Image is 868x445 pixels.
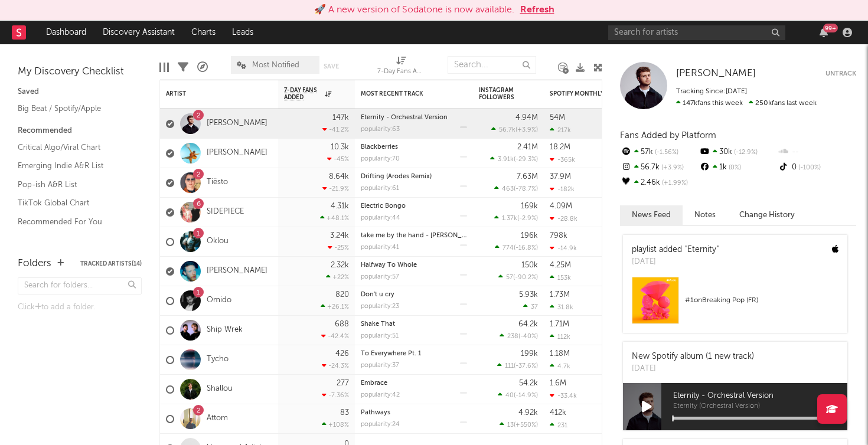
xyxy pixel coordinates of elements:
[321,332,349,340] div: -42.4 %
[550,320,569,328] div: 1.71M
[335,320,349,328] div: 688
[252,61,299,69] span: Most Notified
[361,203,406,210] a: Electric Bongo
[518,320,538,328] div: 64.2k
[699,145,777,160] div: 30k
[361,321,467,328] div: Shake That
[18,65,142,79] div: My Discovery Checklist
[18,215,130,228] a: Recommended For You
[497,362,538,369] div: ( )
[324,63,339,70] button: Save
[361,233,501,239] a: take me by the hand - [PERSON_NAME] remix
[685,293,838,307] div: # 1 on Breaking Pop (FR)
[500,332,538,340] div: ( )
[490,155,538,163] div: ( )
[521,232,538,240] div: 196k
[18,159,130,172] a: Emerging Indie A&R List
[377,50,425,84] div: 7-Day Fans Added (7-Day Fans Added)
[620,131,716,140] span: Fans Added by Platform
[550,215,577,222] div: -28.8k
[18,141,130,154] a: Critical Algo/Viral Chart
[361,114,448,121] a: Eternity - Orchestral Version
[632,351,754,363] div: New Spotify album (1 new track)
[207,207,244,217] a: SIDEPIECE
[502,245,514,251] span: 774
[38,21,94,44] a: Dashboard
[515,114,538,122] div: 4.94M
[515,186,536,192] span: -78.7 %
[331,202,349,210] div: 4.31k
[797,165,821,171] span: -100 %
[18,85,142,99] div: Saved
[361,114,467,121] div: Eternity - Orchestral Version
[518,409,538,417] div: 4.92k
[207,325,243,335] a: Ship Wrek
[632,256,719,268] div: [DATE]
[550,126,571,134] div: 217k
[778,145,856,160] div: --
[361,321,395,328] a: Shake That
[331,261,349,269] div: 2.32k
[448,56,536,74] input: Search...
[494,185,538,192] div: ( )
[515,392,536,399] span: -14.9 %
[778,160,856,175] div: 0
[550,90,638,97] div: Spotify Monthly Listeners
[361,421,400,428] div: popularity: 24
[550,291,570,299] div: 1.73M
[80,261,142,267] button: Tracked Artists(14)
[361,185,399,192] div: popularity: 61
[361,156,400,162] div: popularity: 70
[337,379,349,387] div: 277
[491,126,538,133] div: ( )
[550,232,567,240] div: 798k
[361,233,467,239] div: take me by the hand - Aaron Hibell remix
[18,102,130,115] a: Big Beat / Spotify/Apple
[166,90,254,97] div: Artist
[361,203,467,210] div: Electric Bongo
[340,409,349,417] div: 83
[660,180,688,186] span: +1.99 %
[328,244,349,251] div: -25 %
[479,87,520,101] div: Instagram Followers
[284,87,322,101] span: 7-Day Fans Added
[727,205,807,225] button: Change History
[676,68,756,80] a: [PERSON_NAME]
[515,274,536,281] span: -90.2 %
[322,126,349,133] div: -41.2 %
[335,350,349,358] div: 426
[498,273,538,281] div: ( )
[550,173,571,181] div: 37.9M
[361,333,399,339] div: popularity: 51
[660,165,684,171] span: +3.9 %
[620,175,699,191] div: 2.46k
[361,303,399,310] div: popularity: 23
[531,304,538,310] span: 37
[550,409,566,417] div: 412k
[502,215,517,222] span: 1.37k
[608,25,785,40] input: Search for artists
[361,262,467,269] div: Halfway To Whole
[550,261,571,269] div: 4.25M
[361,215,400,221] div: popularity: 44
[207,119,267,129] a: [PERSON_NAME]
[361,144,398,150] a: Blackberries
[550,303,573,311] div: 31.8k
[507,333,518,340] span: 238
[517,173,538,181] div: 7.63M
[519,379,538,387] div: 54.2k
[207,266,267,276] a: [PERSON_NAME]
[515,156,536,163] span: -29.3 %
[361,392,400,398] div: popularity: 42
[361,362,399,369] div: popularity: 37
[329,173,349,181] div: 8.64k
[331,143,349,151] div: 10.3k
[732,149,758,156] span: -12.9 %
[207,148,267,158] a: [PERSON_NAME]
[699,160,777,175] div: 1k
[550,333,570,341] div: 112k
[820,28,828,37] button: 99+
[361,90,449,97] div: Most Recent Track
[676,100,817,107] span: 250k fans last week
[505,392,514,399] span: 40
